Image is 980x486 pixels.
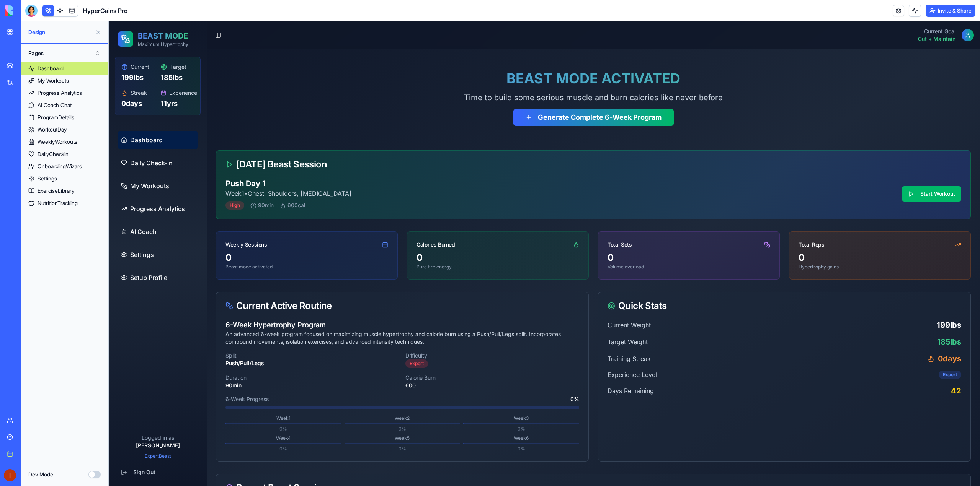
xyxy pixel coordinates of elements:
p: Week 4 [117,414,233,420]
p: 0 % [236,405,352,411]
span: 600 cal [171,180,196,188]
a: My Workouts [9,155,89,174]
p: Split [117,330,291,338]
h3: 6-Week Hypertrophy Program [117,298,470,309]
p: Hypertrophy gains [690,242,853,249]
span: Settings [21,229,45,238]
p: 185 lbs [52,51,85,62]
div: DailyCheckin [38,150,69,158]
div: 0 [308,230,470,242]
span: Experience [60,68,85,75]
h1: BEAST MODE ACTIVATED [107,49,862,65]
p: Beast mode activated [117,242,279,249]
span: 0 % [462,374,470,382]
button: Generate Complete 6-Week Program [405,88,565,104]
p: Maximum Hypertrophy [29,20,80,26]
div: My Workouts [38,77,69,85]
button: Pages [24,47,105,59]
div: [DATE] Beast Session [117,138,853,148]
span: 0 days [829,332,853,343]
p: Pure fire energy [308,242,470,249]
div: Total Reps [690,219,716,227]
p: Difficulty [297,330,470,338]
span: AI Coach [21,206,48,215]
a: AI Coach Chat [21,99,108,111]
span: My Workouts [21,160,60,169]
p: 0 % [354,405,470,411]
div: ProgramDetails [38,114,74,121]
p: Week 1 [117,394,233,400]
p: Logged in as [6,413,92,420]
a: Dashboard [9,109,89,128]
div: Dashboard [38,65,64,72]
div: 0 [117,230,279,242]
div: Current Active Routine [117,280,470,289]
span: Setup Profile [21,252,59,261]
p: 0 % [117,424,233,431]
button: Sign Out [6,443,92,458]
a: Progress Analytics [21,87,108,99]
span: 199 lbs [828,298,853,309]
span: Current Weight [499,299,542,308]
a: OnboardingWizard [21,160,108,172]
a: Settings [21,172,108,185]
a: ExerciseLibrary [21,185,108,197]
a: Daily Check-in [9,132,89,151]
div: AI Coach Chat [38,101,72,109]
p: Week 1 • Chest, Shoulders, [MEDICAL_DATA] [117,167,243,177]
h2: BEAST MODE [29,9,80,20]
p: Week 6 [354,414,470,420]
div: 0 [499,230,661,242]
span: Current [22,42,41,49]
div: ExerciseLibrary [38,187,74,195]
span: Daily Check-in [21,137,64,146]
p: 0 % [354,424,470,431]
a: Setup Profile [9,247,89,265]
p: Week 3 [354,394,470,400]
p: [PERSON_NAME] [6,420,92,428]
div: 0 [690,230,853,242]
p: Push/Pull/Legs [117,338,291,346]
p: Week 5 [236,414,352,420]
p: 199 lbs [13,51,46,62]
label: Dev Mode [28,471,53,478]
p: 90 min [117,360,291,368]
span: 90 min [142,180,165,188]
div: Settings [38,175,57,182]
span: Expert Beast [36,432,62,437]
a: ProgramDetails [21,111,108,124]
span: Target [61,42,78,49]
span: HyperGains Pro [83,6,127,15]
div: Expert [297,338,319,346]
a: Dashboard [21,62,108,75]
p: Calorie Burn [297,353,470,360]
div: Quick Stats [499,280,853,289]
p: 11 yrs [52,77,85,88]
div: High [117,180,136,188]
a: My Workouts [21,75,108,87]
img: ACg8ocKU0dK0jqdVr9fAgMX4mCreKjRL-8UsWQ6StUhnEFUxcY7ryg=s96-c [4,469,16,481]
p: Cut + Maintain [809,14,847,21]
p: Week 2 [236,394,352,400]
p: 600 [297,360,470,368]
p: 0 days [13,77,46,88]
p: Time to build some serious muscle and burn calories like never before [107,71,862,81]
div: NutritionTracking [38,199,78,207]
a: AI Coach [9,201,89,219]
div: WorkoutDay [38,126,67,133]
div: Recent Beast Sessions [117,462,853,471]
p: Duration [117,353,291,360]
div: Total Sets [499,219,523,227]
span: Training Streak [499,333,542,342]
span: 42 [842,364,853,375]
h3: Push Day 1 [117,157,243,167]
span: Design [28,28,92,36]
a: NutritionTracking [21,197,108,209]
span: Experience Level [499,349,548,358]
div: WeeklyWorkouts [38,138,77,146]
div: Progress Analytics [38,89,82,97]
span: Dashboard [21,114,54,123]
p: 0 % [117,405,233,411]
span: Streak [22,68,38,75]
a: Progress Analytics [9,178,89,197]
